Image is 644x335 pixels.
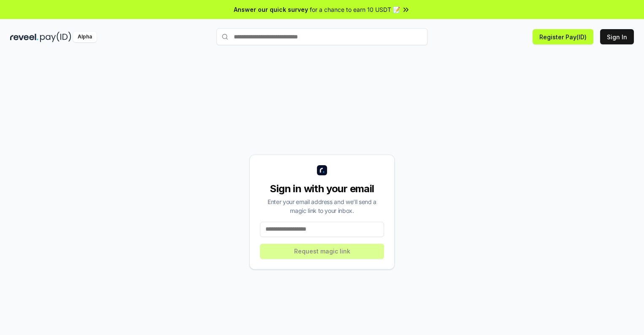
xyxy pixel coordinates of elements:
span: Answer our quick survey [234,5,308,14]
span: for a chance to earn 10 USDT 📝 [310,5,400,14]
div: Enter your email address and we’ll send a magic link to your inbox. [260,197,384,215]
img: logo_small [317,165,327,175]
button: Sign In [600,29,634,44]
img: pay_id [40,32,71,42]
div: Sign in with your email [260,182,384,196]
img: reveel_dark [10,32,38,42]
div: Alpha [73,32,97,42]
button: Register Pay(ID) [533,29,593,44]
